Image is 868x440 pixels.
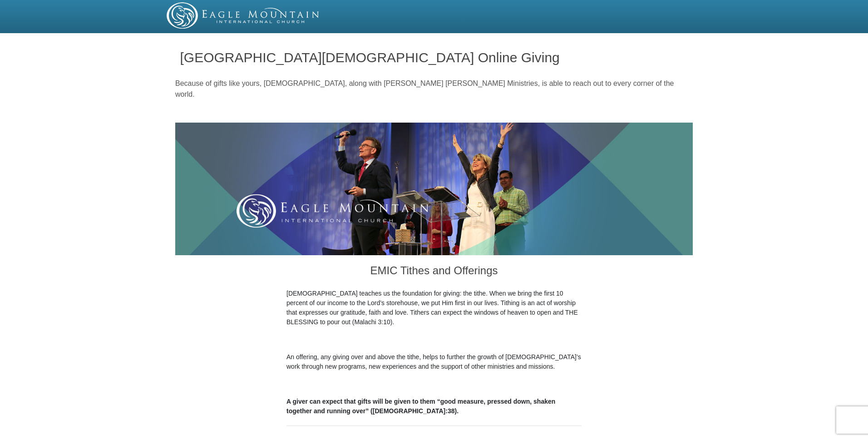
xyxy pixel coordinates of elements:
[286,352,582,371] p: An offering, any giving over and above the tithe, helps to further the growth of [DEMOGRAPHIC_DAT...
[175,78,693,100] p: Because of gifts like yours, [DEMOGRAPHIC_DATA], along with [PERSON_NAME] [PERSON_NAME] Ministrie...
[286,289,582,327] p: [DEMOGRAPHIC_DATA] teaches us the foundation for giving: the tithe. When we bring the first 10 pe...
[286,255,582,289] h3: EMIC Tithes and Offerings
[180,50,688,65] h1: [GEOGRAPHIC_DATA][DEMOGRAPHIC_DATA] Online Giving
[286,398,555,415] b: A giver can expect that gifts will be given to them “good measure, pressed down, shaken together ...
[167,2,320,29] img: EMIC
